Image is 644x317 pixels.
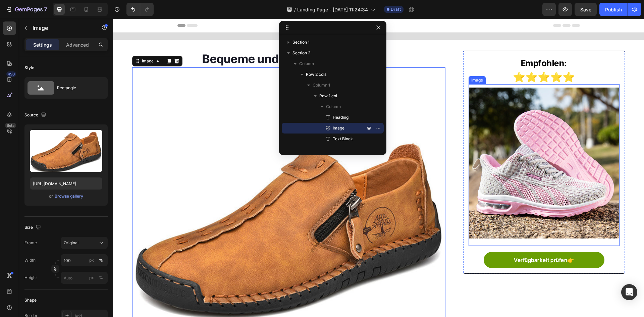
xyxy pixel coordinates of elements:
[24,275,37,281] label: Height
[371,233,491,249] a: Verfügbarkeit prüfen👉
[97,274,105,282] button: px
[299,60,314,67] span: Column
[356,69,506,219] img: gempages_518231226549535907-98646136-2a7b-465e-9c61-05be867d5b7f.jpg
[297,6,368,13] span: Landing Page - [DATE] 11:24:34
[333,114,348,121] span: Heading
[89,257,94,263] div: px
[57,80,98,96] div: Rectangle
[44,5,47,13] p: 7
[400,53,462,64] strong: ⭐⭐⭐⭐⭐
[24,223,42,232] div: Size
[333,125,344,131] span: Image
[580,7,591,12] span: Save
[66,41,89,48] p: Advanced
[89,275,94,281] div: px
[294,6,296,13] span: /
[97,256,105,264] button: px
[357,58,371,64] div: Image
[55,193,83,199] div: Browse gallery
[6,71,16,77] div: 450
[599,3,628,16] button: Publish
[113,19,644,317] iframe: Design area
[292,50,310,56] span: Section 2
[126,3,154,16] div: Undo/Redo
[24,240,37,246] label: Frame
[99,257,103,263] div: %
[5,123,16,128] div: Beta
[99,275,103,281] div: %
[319,93,337,99] span: Row 1 col
[408,39,454,49] strong: Empfohlen:
[292,39,310,46] span: Section 1
[621,284,637,300] div: Open Intercom Messenger
[306,71,326,78] span: Row 2 cols
[24,111,48,120] div: Source
[30,130,102,172] img: preview-image
[28,39,42,45] div: Image
[24,297,37,303] div: Shape
[88,274,96,282] button: %
[88,256,96,264] button: %
[326,103,341,110] span: Column
[24,257,36,263] label: Width
[54,193,84,200] button: Browse gallery
[313,82,330,89] span: Column 1
[61,272,108,284] input: px%
[333,146,351,153] span: Row 1 col
[61,237,108,249] button: Original
[24,65,34,71] div: Style
[49,192,53,200] span: or
[3,3,50,16] button: 7
[575,3,597,16] button: Save
[391,6,401,12] span: Draft
[401,237,461,245] p: Verfügbarkeit prüfen👉
[30,177,102,190] input: https://example.com/image.jpg
[605,6,622,13] div: Publish
[33,41,52,48] p: Settings
[61,254,108,266] input: px%
[33,24,90,32] p: Image
[64,240,78,246] span: Original
[333,136,353,142] span: Text Block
